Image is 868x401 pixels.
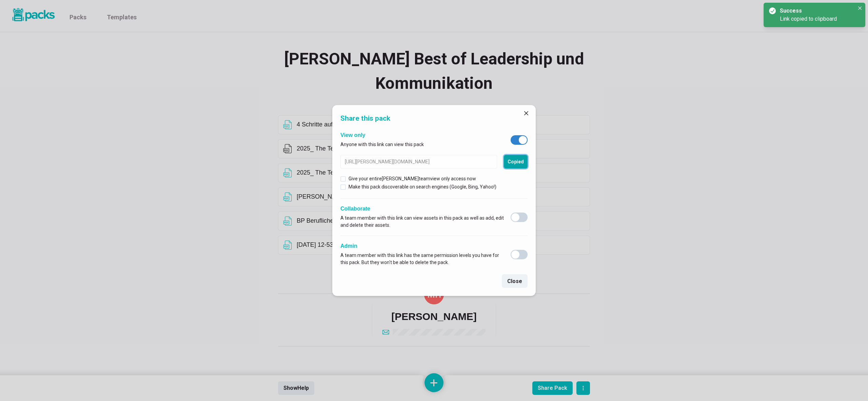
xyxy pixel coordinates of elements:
h2: Collaborate [340,205,504,212]
button: Copied [504,155,528,168]
h2: Admin [340,243,504,249]
p: A team member with this link can view assets in this pack as well as add, edit and delete their a... [340,215,504,229]
p: Give your entire [PERSON_NAME] team view only access now [349,175,476,182]
div: Success [780,7,852,15]
p: Make this pack discoverable on search engines (Google, Bing, Yahoo!) [349,183,496,191]
p: A team member with this link has the same permission levels you have for this pack. But they won'... [340,252,504,266]
button: Close [502,274,528,288]
button: Close [856,4,864,12]
div: Link copied to clipboard [780,15,854,23]
button: Close [521,108,532,119]
p: Anyone with this link can view this pack [340,141,424,148]
header: Share this pack [332,105,536,129]
h2: View only [340,132,424,138]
